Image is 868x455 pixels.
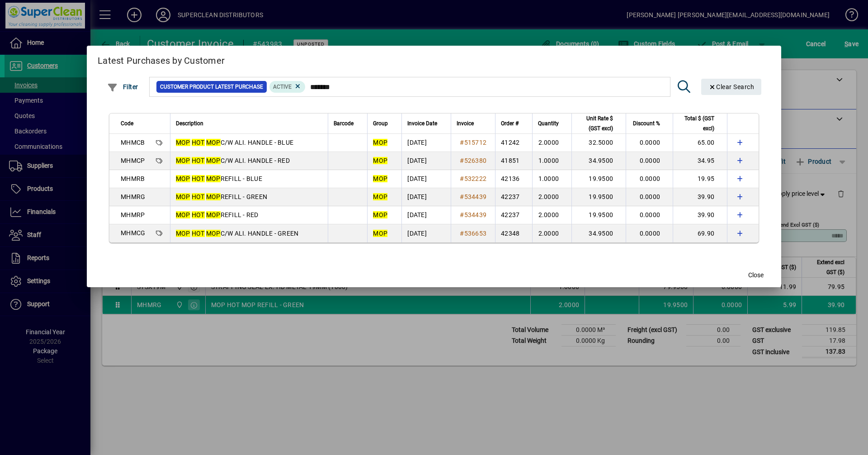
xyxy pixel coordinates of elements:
[457,118,490,128] div: Invoice
[532,206,571,224] td: 2.0000
[206,230,221,237] em: MOP
[464,139,487,146] span: 515712
[401,206,451,224] td: [DATE]
[571,224,626,242] td: 34.9500
[107,83,138,90] span: Filter
[273,84,292,90] span: Active
[538,118,559,128] span: Quantity
[457,210,490,220] a: #534439
[701,79,762,95] button: Clear
[176,175,190,182] em: MOP
[464,211,487,218] span: 534439
[457,118,474,128] span: Invoice
[460,193,464,200] span: #
[626,188,673,206] td: 0.0000
[626,134,673,152] td: 0.0000
[460,139,464,146] span: #
[501,118,527,128] div: Order #
[741,267,770,284] button: Close
[121,139,145,146] span: MHMCB
[673,188,727,206] td: 39.90
[626,170,673,188] td: 0.0000
[673,134,727,152] td: 65.00
[121,118,165,128] div: Code
[192,193,205,200] em: HOT
[673,170,727,188] td: 19.95
[401,152,451,170] td: [DATE]
[121,229,145,237] span: MHMCG
[457,156,490,166] a: #526380
[176,230,190,237] em: MOP
[121,157,145,164] span: MHMCP
[176,193,190,200] em: MOP
[495,170,532,188] td: 42136
[673,152,727,170] td: 34.95
[532,170,571,188] td: 1.0000
[571,206,626,224] td: 19.9500
[121,193,145,200] span: MHMRG
[176,193,267,200] span: REFILL - GREEN
[192,139,205,146] em: HOT
[464,175,487,182] span: 532222
[460,211,464,218] span: #
[401,134,451,152] td: [DATE]
[571,134,626,152] td: 32.5000
[495,206,532,224] td: 42237
[176,230,299,237] span: C/W ALI. HANDLE - GREEN
[460,157,464,164] span: #
[192,157,205,164] em: HOT
[495,134,532,152] td: 41242
[121,175,145,182] span: MHMRB
[407,118,437,128] span: Invoice Date
[464,230,487,237] span: 536653
[373,118,388,128] span: Group
[571,188,626,206] td: 19.9500
[495,224,532,242] td: 42348
[538,118,567,128] div: Quantity
[457,192,490,202] a: #534439
[176,175,262,182] span: REFILL - BLUE
[373,157,387,164] em: MOP
[532,134,571,152] td: 2.0000
[176,118,203,128] span: Description
[571,152,626,170] td: 34.9500
[192,175,205,182] em: HOT
[464,193,487,200] span: 534439
[334,118,354,128] span: Barcode
[121,211,145,218] span: MHMRP
[176,157,290,164] span: C/W ALI. HANDLE - RED
[457,228,490,238] a: #536653
[626,152,673,170] td: 0.0000
[373,175,387,182] em: MOP
[176,139,293,146] span: C/W ALI. HANDLE - BLUE
[176,118,323,128] div: Description
[206,139,221,146] em: MOP
[571,170,626,188] td: 19.9500
[373,211,387,218] em: MOP
[192,211,205,218] em: HOT
[748,270,764,280] span: Close
[401,224,451,242] td: [DATE]
[373,139,387,146] em: MOP
[679,114,714,133] span: Total $ (GST excl)
[176,211,259,218] span: REFILL - RED
[105,79,141,95] button: Filter
[673,206,727,224] td: 39.90
[673,224,727,242] td: 69.90
[495,152,532,170] td: 41851
[626,224,673,242] td: 0.0000
[334,118,362,128] div: Barcode
[495,188,532,206] td: 42237
[464,157,487,164] span: 526380
[401,170,451,188] td: [DATE]
[176,139,190,146] em: MOP
[176,157,190,164] em: MOP
[708,83,755,90] span: Clear Search
[460,230,464,237] span: #
[532,188,571,206] td: 2.0000
[577,114,621,133] div: Unit Rate $ (GST excl)
[532,224,571,242] td: 2.0000
[532,152,571,170] td: 1.0000
[577,114,613,133] span: Unit Rate $ (GST excl)
[373,118,396,128] div: Group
